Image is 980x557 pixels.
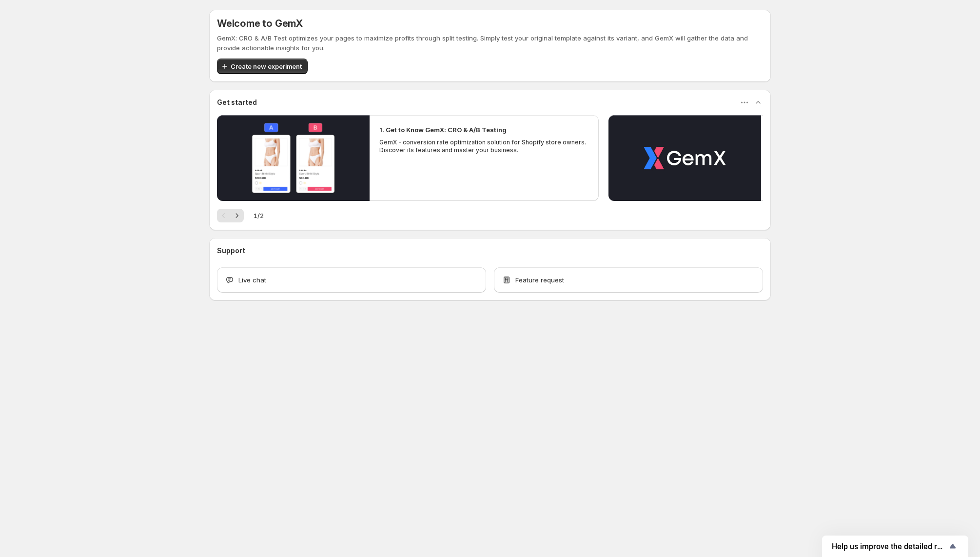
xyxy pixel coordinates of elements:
span: Help us improve the detailed report for A/B campaigns [832,542,947,551]
nav: Pagination [217,209,244,222]
span: Create new experiment [231,61,302,71]
span: Feature request [515,275,564,285]
p: GemX: CRO & A/B Test optimizes your pages to maximize profits through split testing. Simply test ... [217,33,763,53]
button: Play video [608,115,761,201]
span: 1 / 2 [254,211,264,220]
button: Create new experiment [217,59,308,74]
h3: Get started [217,98,257,107]
h3: Support [217,246,245,256]
button: Next [230,209,244,222]
p: GemX - conversion rate optimization solution for Shopify store owners. Discover its features and ... [379,139,589,154]
button: Play video [217,115,370,201]
h2: 1. Get to Know GemX: CRO & A/B Testing [379,125,507,135]
span: Live chat [238,275,266,285]
button: Show survey - Help us improve the detailed report for A/B campaigns [832,540,959,552]
h5: Welcome to GemX [217,18,303,29]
